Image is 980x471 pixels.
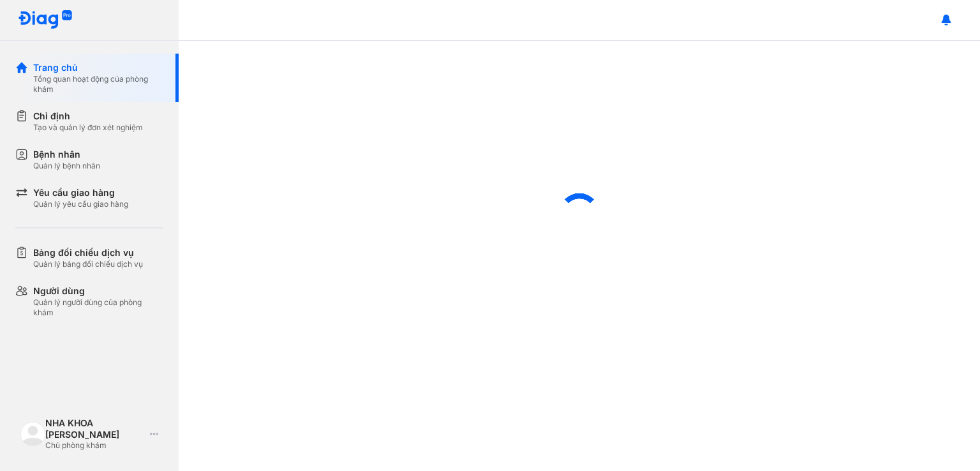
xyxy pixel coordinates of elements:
[20,422,45,447] img: logo
[33,110,143,123] div: Chỉ định
[33,74,163,94] div: Tổng quan hoạt động của phòng khám
[33,123,143,133] div: Tạo và quản lý đơn xét nghiệm
[33,186,128,199] div: Yêu cầu giao hàng
[33,161,100,171] div: Quản lý bệnh nhân
[33,148,100,161] div: Bệnh nhân
[33,285,163,297] div: Người dùng
[33,246,143,259] div: Bảng đối chiếu dịch vụ
[33,199,128,209] div: Quản lý yêu cầu giao hàng
[18,10,73,30] img: logo
[33,259,143,269] div: Quản lý bảng đối chiếu dịch vụ
[33,61,163,74] div: Trang chủ
[45,440,145,451] div: Chủ phòng khám
[33,297,163,318] div: Quản lý người dùng của phòng khám
[45,417,145,440] div: NHA KHOA [PERSON_NAME]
